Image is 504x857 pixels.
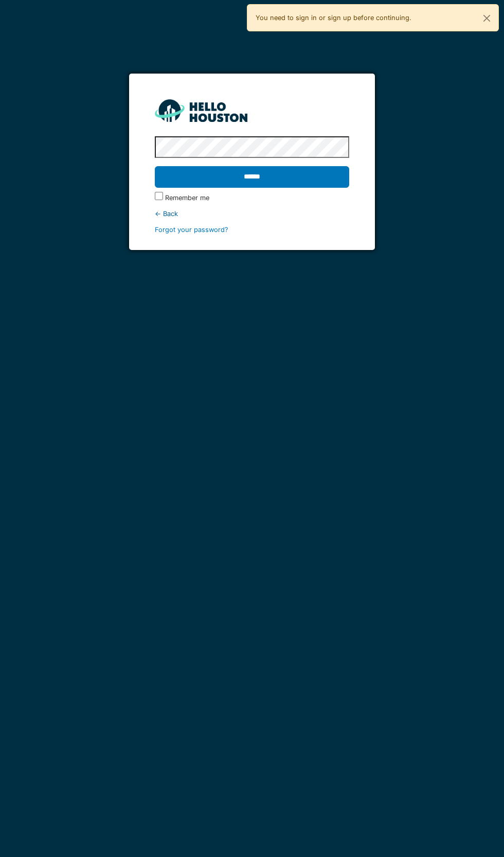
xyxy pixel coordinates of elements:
[155,209,349,219] div: ← Back
[165,193,209,203] label: Remember me
[155,99,247,121] img: HH_line-BYnF2_Hg.png
[155,226,228,234] a: Forgot your password?
[475,5,498,32] button: Close
[247,4,499,31] div: You need to sign in or sign up before continuing.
